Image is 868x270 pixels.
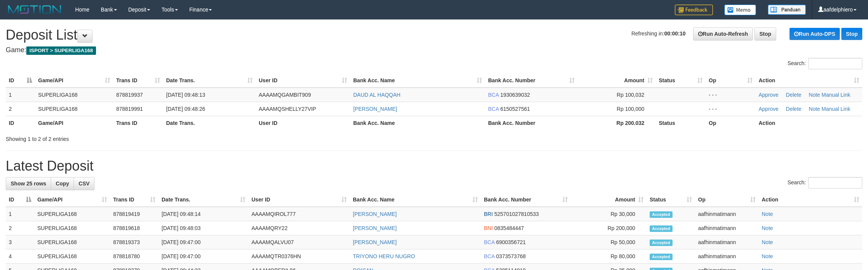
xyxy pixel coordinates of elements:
[759,193,862,207] th: Action: activate to sort column ascending
[578,73,656,88] th: Amount: activate to sort column ascending
[647,193,695,207] th: Status: activate to sort column ascending
[485,116,578,130] th: Bank Acc. Number
[163,116,256,130] th: Date Trans.
[353,211,397,217] a: [PERSON_NAME]
[6,249,34,264] td: 4
[786,106,801,112] a: Delete
[248,249,350,264] td: AAAAMQTR0376HN
[113,73,163,88] th: Trans ID: activate to sort column ascending
[500,92,530,98] span: Copy 1930639032 to clipboard
[159,193,248,207] th: Date Trans.: activate to sort column ascending
[675,5,713,15] img: Feedback.jpg
[248,235,350,249] td: AAAAMQALVU07
[650,225,673,232] span: Accepted
[768,5,806,15] img: panduan.png
[484,211,493,217] span: BRI
[259,92,311,98] span: AAAAMQGAMBIT909
[571,193,647,207] th: Amount: activate to sort column ascending
[788,177,862,189] label: Search:
[74,177,94,190] a: CSV
[353,106,397,112] a: [PERSON_NAME]
[756,73,862,88] th: Action: activate to sort column ascending
[353,239,397,245] a: [PERSON_NAME]
[6,177,51,190] a: Show 25 rows
[35,88,113,102] td: SUPERLIGA168
[809,92,820,98] a: Note
[706,73,756,88] th: Op: activate to sort column ascending
[664,30,685,37] strong: 00:00:10
[110,249,159,264] td: 878818780
[350,193,481,207] th: Bank Acc. Name: activate to sort column ascending
[656,73,706,88] th: Status: activate to sort column ascending
[571,221,647,235] td: Rp 200,000
[571,249,647,264] td: Rp 80,000
[790,28,840,40] a: Run Auto-DPS
[34,221,110,235] td: SUPERLIGA168
[571,207,647,221] td: Rp 30,000
[34,207,110,221] td: SUPERLIGA168
[353,225,397,231] a: [PERSON_NAME]
[6,4,64,15] img: MOTION_logo.png
[11,181,46,187] span: Show 25 rows
[756,116,862,130] th: Action
[808,177,862,189] input: Search:
[26,46,96,55] span: ISPORT > SUPERLIGA168
[256,116,350,130] th: User ID
[259,106,316,112] span: AAAAMQSHELLY27VIP
[34,235,110,249] td: SUPERLIGA168
[110,207,159,221] td: 878819419
[841,28,862,40] a: Stop
[35,102,113,116] td: SUPERLIGA168
[494,211,539,217] span: Copy 525701027810533 to clipboard
[35,116,113,130] th: Game/API
[809,106,820,112] a: Note
[166,106,205,112] span: [DATE] 09:48:26
[617,106,644,112] span: Rp 100,000
[695,221,759,235] td: aafhinmatimann
[578,116,656,130] th: Rp 200.032
[695,207,759,221] td: aafhinmatimann
[695,193,759,207] th: Op: activate to sort column ascending
[822,106,850,112] a: Manual Link
[706,88,756,102] td: - - -
[788,58,862,69] label: Search:
[116,106,143,112] span: 878819991
[762,225,773,231] a: Note
[51,177,74,190] a: Copy
[494,225,524,231] span: Copy 0835484447 to clipboard
[724,5,756,15] img: Button%20Memo.svg
[496,239,526,245] span: Copy 6900356721 to clipboard
[353,253,415,259] a: TRIYONO HERU NUGRO
[488,92,499,98] span: BCA
[500,106,530,112] span: Copy 6150527561 to clipboard
[248,221,350,235] td: AAAAMQRY22
[110,193,159,207] th: Trans ID: activate to sort column ascending
[159,207,248,221] td: [DATE] 09:48:14
[256,73,350,88] th: User ID: activate to sort column ascending
[78,181,90,187] span: CSV
[56,181,69,187] span: Copy
[110,235,159,249] td: 878819373
[759,92,778,98] a: Approve
[6,221,34,235] td: 2
[822,92,850,98] a: Manual Link
[163,73,256,88] th: Date Trans.: activate to sort column ascending
[34,249,110,264] td: SUPERLIGA168
[488,106,499,112] span: BCA
[706,102,756,116] td: - - -
[6,102,35,116] td: 2
[35,73,113,88] th: Game/API: activate to sort column ascending
[571,235,647,249] td: Rp 50,000
[159,221,248,235] td: [DATE] 09:48:03
[706,116,756,130] th: Op
[695,235,759,249] td: aafhinmatimann
[759,106,778,112] a: Approve
[617,92,644,98] span: Rp 100,032
[656,116,706,130] th: Status
[6,27,862,43] h1: Deposit List
[762,253,773,259] a: Note
[353,92,400,98] a: DAUD AL HAQQAH
[484,225,493,231] span: BNI
[110,221,159,235] td: 878819618
[650,211,673,218] span: Accepted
